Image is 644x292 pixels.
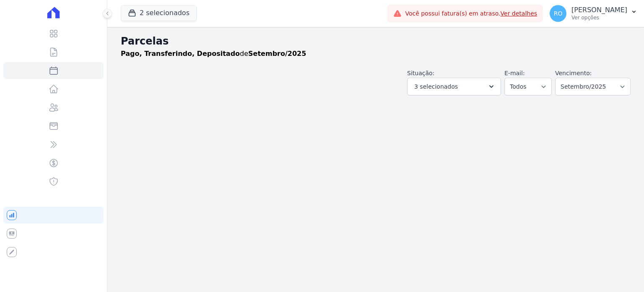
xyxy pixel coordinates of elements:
label: Situação: [407,70,434,76]
button: 2 selecionados [121,5,197,21]
span: 3 selecionados [414,82,458,92]
p: Ver opções [571,14,627,21]
label: E-mail: [504,70,525,76]
h2: Parcelas [121,34,631,49]
a: Ver detalhes [501,10,538,17]
strong: Setembro/2025 [248,50,306,58]
button: RO [PERSON_NAME] Ver opções [543,2,644,25]
p: de [121,49,306,59]
p: [PERSON_NAME] [571,6,627,14]
label: Vencimento: [555,70,592,76]
span: RO [554,11,563,16]
strong: Pago, Transferindo, Depositado [121,50,240,58]
span: Você possui fatura(s) em atraso. [405,9,537,18]
button: 3 selecionados [407,78,501,95]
